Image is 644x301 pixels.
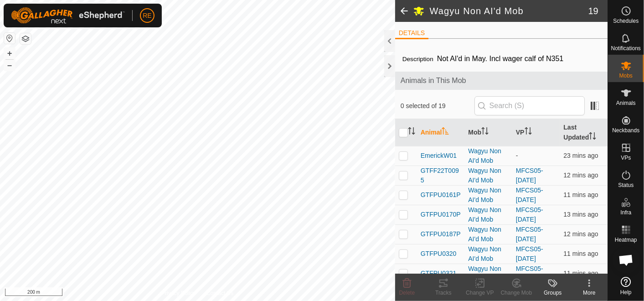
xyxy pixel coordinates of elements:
[4,33,15,44] button: Reset Map
[613,18,639,24] span: Schedules
[608,273,644,299] a: Help
[468,264,509,283] div: Wagyu Non AI'd Mob
[481,129,489,136] p-sorticon: Activate to sort
[516,187,543,203] a: MFCS05- [DATE]
[512,119,560,146] th: VP
[425,289,462,297] div: Tracks
[563,250,598,257] span: 6 Oct 2025, 1:47 pm
[516,152,518,159] app-display-virtual-paddock-transition: -
[620,210,631,215] span: Infra
[399,290,415,296] span: Delete
[560,119,608,146] th: Last Updated
[4,48,15,59] button: +
[421,269,457,278] span: GTFPU0321
[612,128,639,133] span: Neckbands
[563,211,598,218] span: 6 Oct 2025, 1:45 pm
[616,100,636,106] span: Animals
[11,7,125,24] img: Gallagher Logo
[613,246,640,274] div: Open chat
[464,119,512,146] th: Mob
[161,289,196,297] a: Privacy Policy
[421,229,461,239] span: GTFPU0187P
[611,46,641,51] span: Notifications
[474,96,585,115] input: Search (S)
[433,51,567,66] span: Not AI'd in May. Incl wager calf of N351
[462,289,498,297] div: Change VP
[620,290,632,295] span: Help
[516,206,543,223] a: MFCS05- [DATE]
[4,60,15,71] button: –
[468,166,509,185] div: Wagyu Non AI'd Mob
[20,33,31,44] button: Map Layers
[563,230,598,238] span: 6 Oct 2025, 1:46 pm
[498,289,535,297] div: Change Mob
[571,289,608,297] div: More
[421,249,457,259] span: GTFPU0320
[468,205,509,224] div: Wagyu Non AI'd Mob
[421,166,461,185] span: GTFF22T0095
[516,245,543,262] a: MFCS05- [DATE]
[417,119,465,146] th: Animal
[442,129,449,136] p-sorticon: Activate to sort
[421,151,457,161] span: EmerickW01
[535,289,571,297] div: Groups
[468,225,509,244] div: Wagyu Non AI'd Mob
[206,289,233,297] a: Contact Us
[525,129,532,136] p-sorticon: Activate to sort
[621,155,631,161] span: VPs
[563,152,598,159] span: 6 Oct 2025, 1:35 pm
[402,56,433,62] label: Description
[401,101,474,111] span: 0 selected of 19
[516,226,543,243] a: MFCS05- [DATE]
[143,11,151,21] span: RE
[468,186,509,205] div: Wagyu Non AI'd Mob
[468,146,509,166] div: Wagyu Non AI'd Mob
[421,190,461,200] span: GTFPU0161P
[619,73,633,78] span: Mobs
[618,182,634,188] span: Status
[421,210,461,219] span: GTFPU0170P
[615,237,637,243] span: Heatmap
[563,171,598,179] span: 6 Oct 2025, 1:46 pm
[468,244,509,264] div: Wagyu Non AI'd Mob
[408,129,415,136] p-sorticon: Activate to sort
[589,134,596,141] p-sorticon: Activate to sort
[395,28,428,39] li: DETAILS
[516,265,543,282] a: MFCS05- [DATE]
[516,167,543,184] a: MFCS05- [DATE]
[588,4,598,18] span: 19
[430,5,588,16] h2: Wagyu Non AI'd Mob
[401,75,602,86] span: Animals in This Mob
[563,191,598,198] span: 6 Oct 2025, 1:47 pm
[563,270,598,277] span: 6 Oct 2025, 1:47 pm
